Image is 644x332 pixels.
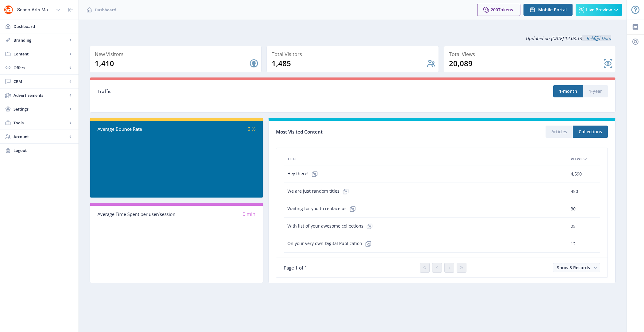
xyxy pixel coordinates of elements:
[272,50,436,58] div: Total Visitors
[571,155,583,163] span: Views
[287,220,376,232] span: With list of your awesome collections
[287,238,374,250] span: On your very own Digital Publication
[13,92,67,98] span: Advertisements
[538,7,567,12] span: Mobile Portal
[583,85,608,97] button: 1-year
[90,31,616,46] div: Updated on [DATE] 12:03:13
[571,205,576,213] span: 30
[586,7,612,12] span: Live Preview
[13,51,67,57] span: Content
[13,147,74,153] span: Logout
[582,35,611,41] a: Reload Data
[498,7,513,13] span: Tokens
[4,5,13,15] img: properties.app_icon.png
[13,23,74,29] span: Dashboard
[177,211,256,218] div: 0 min
[571,170,582,178] span: 4,590
[276,127,442,137] div: Most Visited Content
[287,155,297,163] span: Title
[272,58,426,68] div: 1,485
[553,263,600,272] button: Show 5 Records
[247,126,255,132] span: 0 %
[13,65,67,71] span: Offers
[546,126,573,138] button: Articles
[98,126,177,133] div: Average Bounce Rate
[13,78,67,85] span: CRM
[98,88,353,95] div: Traffic
[571,223,576,230] span: 25
[449,58,603,68] div: 20,089
[98,211,177,218] div: Average Time Spent per user/session
[13,134,67,140] span: Account
[13,106,67,112] span: Settings
[576,4,622,16] button: Live Preview
[284,265,307,271] span: Page 1 of 1
[95,58,249,68] div: 1,410
[13,120,67,126] span: Tools
[523,4,573,16] button: Mobile Portal
[449,50,613,58] div: Total Views
[571,240,576,247] span: 12
[17,3,53,17] div: SchoolArts Magazine
[571,188,578,195] span: 450
[477,4,520,16] button: 200Tokens
[573,126,608,138] button: Collections
[287,185,352,198] span: We are just random titles
[95,7,116,13] span: Dashboard
[13,37,67,43] span: Branding
[557,265,590,270] span: Show 5 Records
[287,203,359,215] span: Waiting for you to replace us
[553,85,583,97] button: 1-month
[287,168,321,180] span: Hey there!
[95,50,259,58] div: New Visitors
